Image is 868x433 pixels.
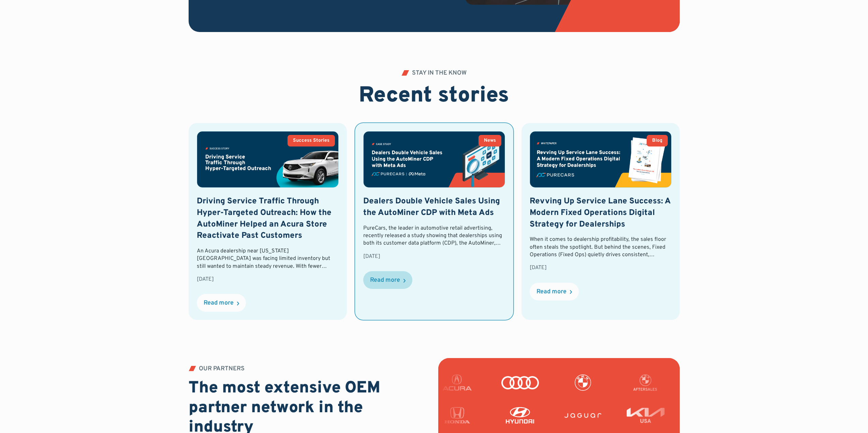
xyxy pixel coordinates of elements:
div: OUR PARTNERS [199,366,245,372]
a: BlogRevving Up Service Lane Success: A Modern Fixed Operations Digital Strategy for DealershipsWh... [521,123,680,320]
a: Success StoriesDriving Service Traffic Through Hyper-Targeted Outreach: How the AutoMiner Helped ... [189,123,347,320]
div: When it comes to dealership profitability, the sales floor often steals the spotlight. But behind... [530,236,672,259]
h2: Recent stories [359,83,509,109]
img: Hyundai [500,407,539,423]
img: BMW [583,374,621,391]
div: An Acura dealership near [US_STATE][GEOGRAPHIC_DATA] was facing limited inventory but still wante... [197,247,339,270]
div: PureCars, the leader in automotive retail advertising, recently released a study showing that dea... [363,225,505,247]
h3: Revving Up Service Lane Success: A Modern Fixed Operations Digital Strategy for Dealerships [530,196,672,230]
a: NewsDealers Double Vehicle Sales Using the AutoMiner CDP with Meta AdsPureCars, the leader in aut... [355,123,513,320]
div: [DATE] [530,264,672,272]
div: STAY IN THE KNOW [412,70,467,76]
div: Success Stories [293,138,329,143]
div: [DATE] [363,253,505,260]
div: Read more [536,289,567,295]
h3: Driving Service Traffic Through Hyper-Targeted Outreach: How the AutoMiner Helped an Acura Store ... [197,196,339,242]
div: [DATE] [197,276,339,283]
div: Read more [204,300,234,306]
img: Audi [520,374,559,391]
div: Blog [652,138,662,143]
img: Acura [458,374,496,391]
h3: Dealers Double Vehicle Sales Using the AutoMiner CDP with Meta Ads [363,196,505,219]
div: Read more [370,277,400,283]
img: Jaguar [563,407,601,423]
div: News [484,138,496,143]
